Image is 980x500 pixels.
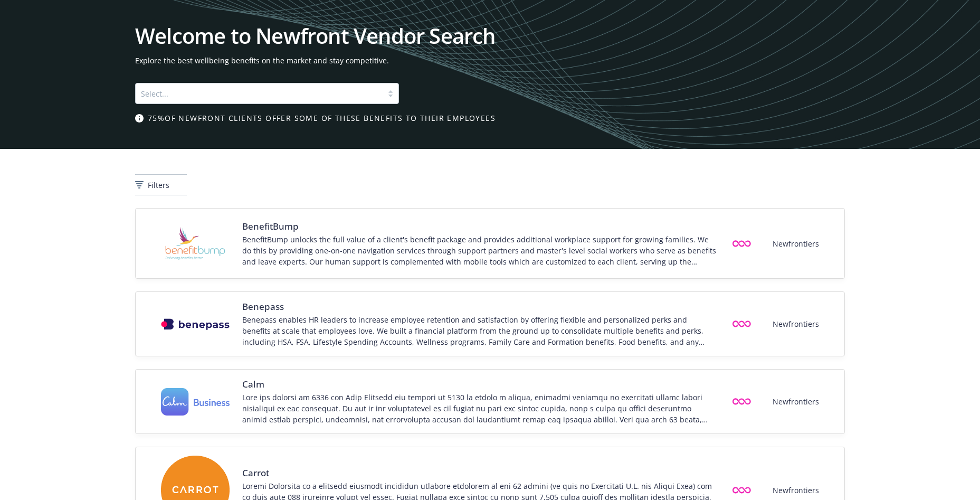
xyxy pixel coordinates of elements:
span: Calm [242,378,717,391]
span: Newfrontiers [773,318,819,329]
h1: Welcome to Newfront Vendor Search [135,25,845,46]
span: Newfrontiers [773,485,819,496]
span: Newfrontiers [773,396,819,407]
span: Explore the best wellbeing benefits on the market and stay competitive. [135,55,845,66]
div: Benepass enables HR leaders to increase employee retention and satisfaction by offering flexible ... [242,314,717,347]
span: Filters [148,180,169,191]
img: Vendor logo for BenefitBump [161,217,230,270]
span: BenefitBump [242,220,717,233]
div: BenefitBump unlocks the full value of a client's benefit package and provides additional workplac... [242,234,717,267]
img: Vendor logo for Benepass [161,318,230,330]
div: Lore ips dolorsi am 6336 con Adip Elitsedd eiu tempori ut 5130 la etdolo m aliqua, enimadmi venia... [242,392,717,425]
span: Benepass [242,300,717,313]
img: Vendor logo for Calm [161,388,230,416]
span: 75% of Newfront clients offer some of these benefits to their employees [148,112,496,124]
button: Filters [135,174,187,195]
span: Carrot [242,467,717,479]
span: Newfrontiers [773,238,819,249]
